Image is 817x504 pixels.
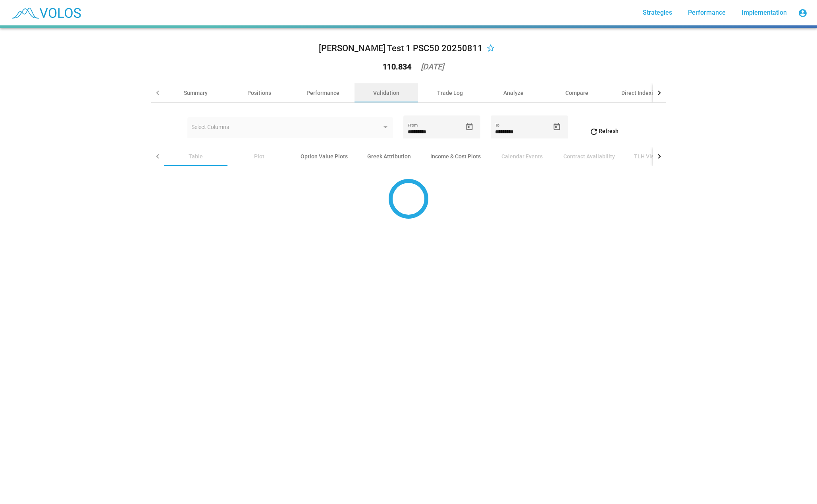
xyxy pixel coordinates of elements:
img: blue_transparent.png [6,3,85,23]
div: Summary [184,89,208,97]
mat-icon: account_circle [798,8,807,18]
button: Open calendar [550,120,564,134]
div: Calendar Events [501,152,543,160]
div: [DATE] [421,63,444,71]
a: Performance [682,6,732,20]
div: Table [189,152,203,160]
div: Positions [247,89,271,97]
mat-icon: star_border [486,44,495,54]
span: Implementation [742,9,787,16]
span: Strategies [643,9,672,16]
div: Trade Log [437,89,463,97]
button: Open calendar [462,120,476,134]
div: Compare [565,89,588,97]
button: Refresh [583,124,625,138]
div: TLH Visualizations [634,152,682,160]
div: [PERSON_NAME] Test 1 PSC50 20250811 [319,42,483,55]
div: Plot [254,152,264,160]
div: Income & Cost Plots [430,152,481,160]
div: Direct Indexing [621,89,659,97]
div: Contract Availability [563,152,615,160]
div: Performance [306,89,339,97]
div: Validation [373,89,399,97]
span: Performance [688,9,726,16]
div: Analyze [503,89,524,97]
mat-icon: refresh [589,127,599,137]
a: Strategies [636,6,678,20]
div: 110.834 [383,63,411,71]
div: Greek Attribution [367,152,411,160]
div: Option Value Plots [301,152,348,160]
a: Implementation [735,6,793,20]
span: Refresh [589,128,619,134]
